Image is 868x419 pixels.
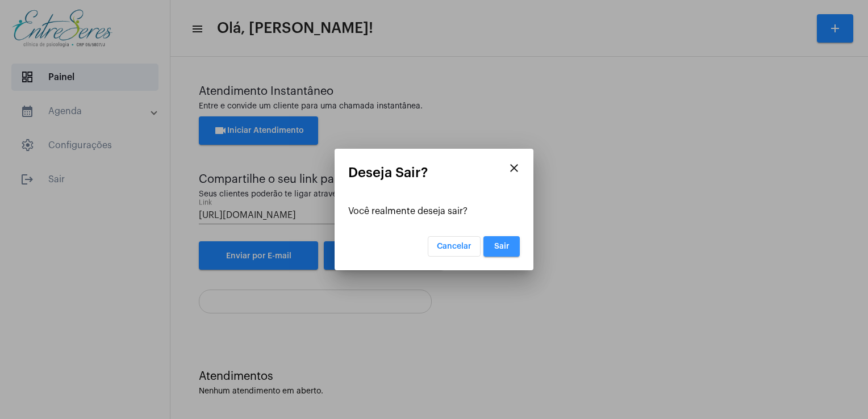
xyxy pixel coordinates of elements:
[437,242,471,250] span: Cancelar
[348,206,520,216] div: Você realmente deseja sair?
[494,242,510,250] span: Sair
[348,165,520,180] mat-card-title: Deseja Sair?
[428,236,481,257] button: Cancelar
[507,161,521,175] mat-icon: close
[483,236,520,257] button: Sair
